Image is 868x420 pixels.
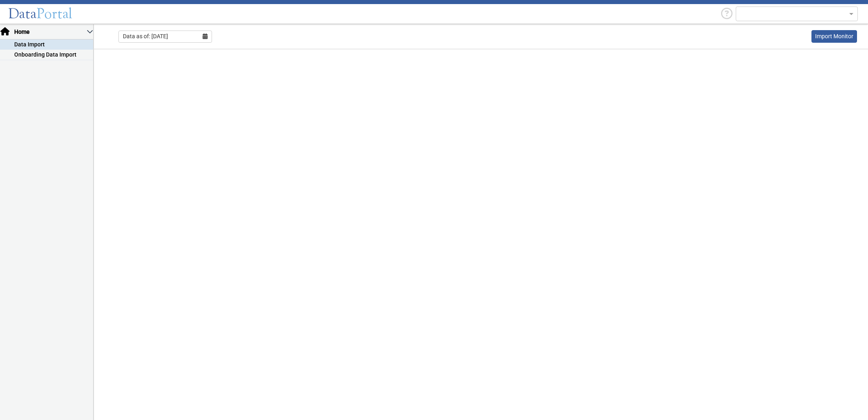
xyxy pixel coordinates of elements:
span: Data as of: [DATE] [123,32,168,41]
span: Data [8,5,37,22]
div: Help [718,6,736,22]
ng-select: null [736,7,858,21]
span: Portal [37,5,72,22]
a: This is available for Darling Employees only [811,30,857,43]
span: Home [13,28,87,36]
